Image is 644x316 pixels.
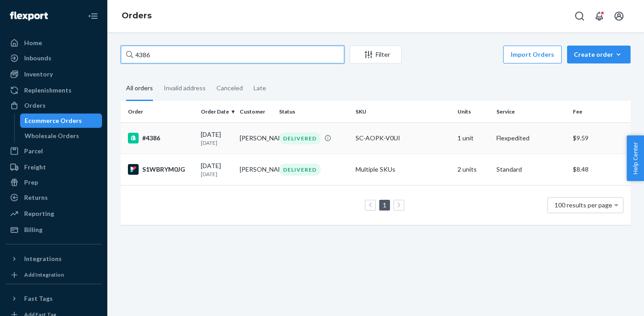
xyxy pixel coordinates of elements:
button: Help Center [627,135,644,181]
div: DELIVERED [279,164,321,176]
div: Invalid address [164,76,206,100]
div: Inventory [24,70,53,79]
p: [DATE] [201,139,233,147]
td: $8.48 [569,154,631,185]
span: 100 results per page [555,201,612,209]
div: Integrations [24,254,62,263]
th: Service [493,101,569,122]
a: Add Integration [5,270,102,280]
a: Prep [5,175,102,190]
th: Status [275,101,352,122]
a: Wholesale Orders [20,129,102,143]
a: Replenishments [5,83,102,97]
div: Replenishments [24,86,72,95]
div: Fast Tags [24,294,53,303]
img: Flexport logo [10,12,48,21]
input: Search orders [121,46,344,63]
td: 1 unit [454,122,493,154]
div: Wholesale Orders [25,131,79,140]
td: Multiple SKUs [352,154,454,185]
div: Freight [24,163,46,172]
ol: breadcrumbs [114,3,159,29]
p: Standard [496,165,566,174]
a: Reporting [5,206,102,221]
div: [DATE] [201,161,233,178]
div: DELIVERED [279,132,321,144]
a: Inbounds [5,51,102,65]
div: Create order [574,50,624,59]
button: Filter [350,46,402,63]
div: Billing [24,225,42,234]
div: SC-AOPK-V0UI [356,134,450,143]
div: Prep [24,178,38,187]
a: Page 1 is your current page [381,201,388,209]
div: Canceled [216,76,243,100]
button: Fast Tags [5,291,102,306]
div: Returns [24,193,48,202]
th: Units [454,101,493,122]
a: Returns [5,190,102,205]
p: [DATE] [201,170,233,178]
div: [DATE] [201,130,233,147]
td: [PERSON_NAME] [236,154,275,185]
div: #4386 [128,133,194,143]
div: All orders [126,76,153,101]
th: SKU [352,101,454,122]
div: Parcel [24,147,43,156]
button: Open account menu [610,7,628,25]
button: Create order [567,46,631,63]
td: [PERSON_NAME] [236,122,275,154]
a: Home [5,36,102,50]
div: Inbounds [24,54,51,63]
a: Freight [5,160,102,174]
div: Orders [24,101,46,110]
button: Integrations [5,252,102,266]
a: Ecommerce Orders [20,114,102,128]
th: Order [121,101,197,122]
th: Order Date [197,101,236,122]
button: Close Navigation [84,7,102,25]
p: Flexpedited [496,134,566,143]
td: $9.59 [569,122,631,154]
a: Billing [5,223,102,237]
button: Open notifications [590,7,608,25]
div: S1WBRYM0JG [128,164,194,175]
div: Ecommerce Orders [25,116,82,125]
button: Open Search Box [571,7,589,25]
button: Import Orders [503,46,562,63]
a: Parcel [5,144,102,158]
a: Orders [122,11,152,21]
div: Customer [240,108,271,115]
a: Orders [5,98,102,113]
div: Reporting [24,209,54,218]
div: Late [254,76,266,100]
div: Filter [350,50,401,59]
div: Home [24,38,42,47]
th: Fee [569,101,631,122]
div: Add Integration [24,271,64,278]
td: 2 units [454,154,493,185]
a: Inventory [5,67,102,81]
